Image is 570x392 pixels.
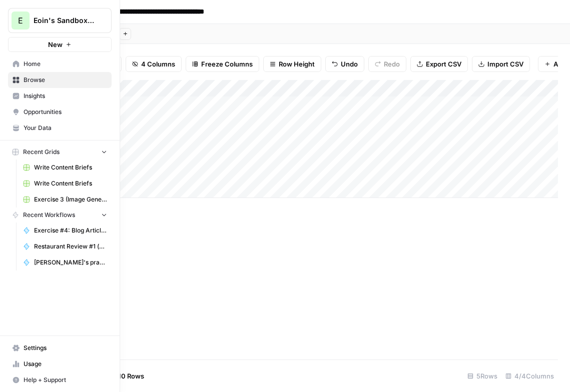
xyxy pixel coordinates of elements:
div: 5 Rows [463,368,501,384]
span: Exercise 3 (Image Generation) Grid (1) [34,195,107,204]
span: Recent Grids [23,147,60,156]
span: Export CSV [426,59,461,69]
span: Add 10 Rows [104,371,144,381]
span: Row Height [279,59,315,69]
a: Write Content Briefs [19,159,112,175]
a: Your Data [8,120,112,136]
span: Freeze Columns [201,59,253,69]
button: Freeze Columns [186,56,259,72]
a: Browse [8,72,112,88]
span: Exercise #4: Blog Article based on Brand Kit [34,226,107,235]
button: New [8,37,112,52]
span: E [18,14,23,26]
a: Write Content Briefs [19,175,112,191]
span: Settings [24,343,107,352]
a: Restaurant Review #1 (exploratory) [19,238,112,254]
a: Exercise #4: Blog Article based on Brand Kit [19,222,112,238]
span: Your Data [24,123,107,132]
span: New [48,39,63,49]
button: Undo [325,56,364,72]
a: Home [8,56,112,72]
button: Recent Grids [8,144,112,159]
span: Redo [384,59,400,69]
span: 4 Columns [141,59,175,69]
button: Row Height [263,56,321,72]
div: 4/4 Columns [501,368,558,384]
span: Browse [24,75,107,84]
button: Redo [368,56,406,72]
span: Undo [341,59,358,69]
button: 4 Columns [126,56,182,72]
a: [PERSON_NAME]'s practice workflow [19,254,112,270]
span: Recent Workflows [23,210,75,219]
span: Usage [24,359,107,368]
button: Recent Workflows [8,207,112,222]
span: Help + Support [24,375,107,384]
span: [PERSON_NAME]'s practice workflow [34,258,107,267]
a: Exercise 3 (Image Generation) Grid (1) [19,191,112,207]
a: Insights [8,88,112,104]
span: Write Content Briefs [34,163,107,172]
a: Settings [8,340,112,356]
a: Usage [8,356,112,372]
button: Workspace: Eoin's Sandbox Workspace [8,8,112,33]
button: Help + Support [8,372,112,388]
button: Import CSV [472,56,530,72]
a: Opportunities [8,104,112,120]
span: Write Content Briefs [34,179,107,188]
button: Export CSV [410,56,468,72]
span: Restaurant Review #1 (exploratory) [34,242,107,251]
span: Insights [24,91,107,100]
span: Home [24,59,107,68]
span: Eoin's Sandbox Workspace [34,15,94,25]
span: Opportunities [24,107,107,116]
span: Import CSV [487,59,523,69]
